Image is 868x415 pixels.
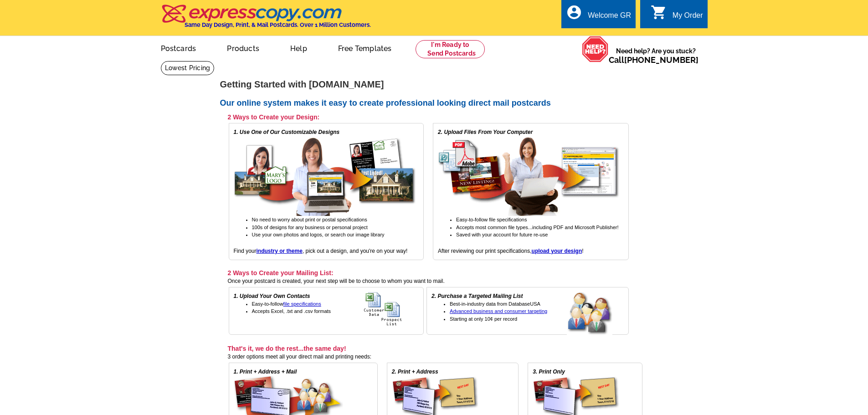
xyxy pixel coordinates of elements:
[533,369,565,375] em: 3. Print Only
[161,11,371,28] a: Same Day Design, Print, & Mail Postcards. Over 1 Million Customers.
[450,316,517,322] span: Starting at only 10¢ per record
[438,129,533,135] em: 2. Upload Files From Your Computer
[234,293,310,299] em: 1. Upload Your Own Contacts
[431,293,523,299] em: 2. Purchase a Targeted Mailing List
[220,98,648,108] h2: Our online system makes it easy to create professional looking direct mail postcards
[228,113,629,121] h3: 2 Ways to Create your Design:
[324,37,406,58] a: Free Templates
[456,225,618,230] span: Accepts most common file types...including PDF and Microsoft Publisher!
[456,232,548,237] span: Saved with your account for future re-use
[185,21,371,28] h4: Same Day Design, Print, & Mail Postcards. Over 1 Million Customers.
[212,37,274,58] a: Products
[532,248,582,254] a: upload your design
[438,136,620,216] img: upload your own design for free
[146,37,211,58] a: Postcards
[228,344,642,353] h3: That's it, we do the rest...the same day!
[220,80,648,89] h1: Getting Started with [DOMAIN_NAME]
[252,308,331,314] span: Accepts Excel, .txt and .csv formats
[252,232,385,237] span: Use your own photos and logos, or search our image library
[234,248,408,254] span: Find your , pick out a design, and you're on your way!
[567,292,624,336] img: buy a targeted mailing list
[651,10,703,21] a: shopping_cart My Order
[566,4,582,20] i: account_circle
[252,225,368,230] span: 100s of designs for any business or personal project
[582,36,609,62] img: help
[234,136,416,216] img: free online postcard designs
[234,129,340,135] em: 1. Use One of Our Customizable Designs
[364,292,419,326] img: upload your own address list for free
[257,248,303,254] a: industry or theme
[588,11,631,24] div: Welcome GR
[456,217,527,222] span: Easy-to-follow file specifications
[651,4,667,20] i: shopping_cart
[609,46,703,65] span: Need help? Are you stuck?
[228,269,629,277] h3: 2 Ways to Create your Mailing List:
[609,55,699,65] span: Call
[673,11,703,24] div: My Order
[450,308,547,314] a: Advanced business and consumer targeting
[624,55,699,65] a: [PHONE_NUMBER]
[252,301,321,307] span: Easy-to-follow
[392,369,438,375] em: 2. Print + Address
[234,369,297,375] em: 1. Print + Address + Mail
[438,248,583,254] span: After reviewing our print specifications, !
[450,301,540,307] span: Best-in-industry data from DatabaseUSA
[252,217,367,222] span: No need to worry about print or postal specifications
[228,354,372,360] span: 3 order options meet all your direct mail and printing needs:
[228,278,445,284] span: Once your postcard is created, your next step will be to choose to whom you want to mail.
[276,37,322,58] a: Help
[283,301,321,307] a: file specifications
